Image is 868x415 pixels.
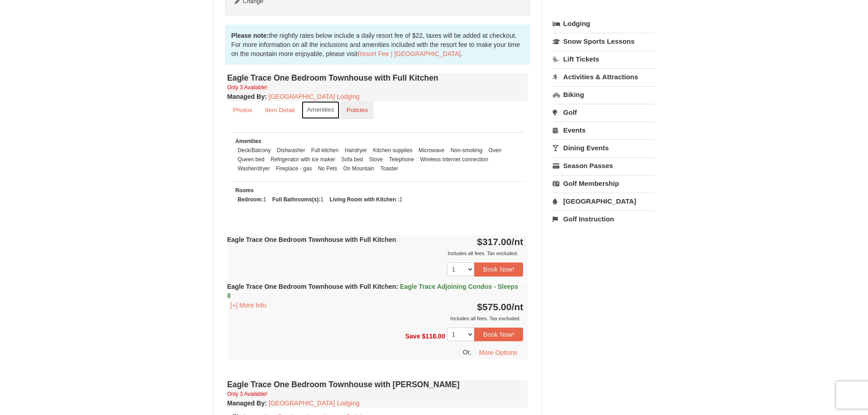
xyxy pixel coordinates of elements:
li: Refrigerator with ice maker [268,155,338,164]
small: Amenities [236,138,262,144]
button: More Options [473,346,523,359]
span: $118.00 [422,332,445,339]
li: Toaster [378,164,401,173]
strong: Bedroom: [238,196,263,203]
span: Eagle Trace Adjoining Condos - Sleeps 8 [227,283,519,299]
strong: Full Bathrooms(s): [272,196,321,203]
button: Book Now! [474,328,524,341]
li: 1 [236,195,269,204]
a: [GEOGRAPHIC_DATA] [553,193,654,210]
a: Lift Tickets [553,51,654,67]
a: Item Detail [259,101,301,119]
a: Amenities [302,101,340,119]
li: Fireplace - gas [274,164,314,173]
a: Activities & Attractions [553,68,654,85]
li: Full kitchen [309,146,341,155]
div: Includes all fees. Tax excluded. [227,314,524,323]
small: Policies [346,107,368,113]
span: /nt [512,236,524,247]
li: Washer/dryer [236,164,272,173]
a: Events [553,122,654,138]
a: Photos [227,101,258,119]
span: /nt [512,302,524,312]
strong: Eagle Trace One Bedroom Townhouse with Full Kitchen [227,283,519,299]
strong: $317.00 [477,236,524,247]
li: No Pets [316,164,339,173]
strong: Please note: [231,32,269,39]
a: Biking [553,86,654,103]
button: [+] More Info [227,300,270,310]
li: Wireless internet connection [418,155,490,164]
a: Snow Sports Lessons [553,33,654,50]
strong: Living Room with Kitchen : [329,196,399,203]
li: Sofa bed [339,155,365,164]
span: Save [405,332,420,339]
li: Telephone [387,155,416,164]
button: Book Now! [474,262,524,276]
small: Rooms [236,187,254,194]
li: On Mountain [341,164,376,173]
small: Only 3 Available! [227,84,267,91]
a: Lodging [553,15,654,32]
li: Non-smoking [448,146,485,155]
a: [GEOGRAPHIC_DATA] Lodging [269,93,360,100]
a: [GEOGRAPHIC_DATA] Lodging [269,400,360,407]
li: Stove [367,155,385,164]
span: Managed By [227,400,265,407]
li: 1 [270,195,326,204]
span: Managed By [227,93,265,100]
li: Oven [486,146,503,155]
small: Item Detail [265,107,295,113]
span: $575.00 [477,302,512,312]
a: Dining Events [553,139,654,156]
a: Policies [340,101,374,119]
h4: Eagle Trace One Bedroom Townhouse with Full Kitchen [227,73,528,82]
li: Dishwasher [275,146,308,155]
span: : [396,283,398,290]
span: Or, [463,348,472,356]
li: Microwave [416,146,447,155]
small: Photos [233,107,252,113]
strong: : [227,93,267,100]
strong: Eagle Trace One Bedroom Townhouse with Full Kitchen [227,236,396,243]
li: Hairdryer [342,146,369,155]
a: Golf Membership [553,175,654,192]
li: Kitchen supplies [371,146,415,155]
a: Resort Fee | [GEOGRAPHIC_DATA] [358,50,461,57]
h4: Eagle Trace One Bedroom Townhouse with [PERSON_NAME] [227,380,528,389]
a: Season Passes [553,157,654,174]
li: Deck/Balcony [236,146,273,155]
small: Only 3 Available! [227,391,267,397]
a: Golf [553,104,654,121]
small: Amenities [307,106,334,113]
div: the nightly rates below include a daily resort fee of $22, taxes will be added at checkout. For m... [225,25,530,65]
strong: : [227,400,267,407]
div: Includes all fees. Tax excluded. [227,249,524,258]
a: Golf Instruction [553,210,654,227]
li: Queen bed [236,155,267,164]
li: 1 [327,195,405,204]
